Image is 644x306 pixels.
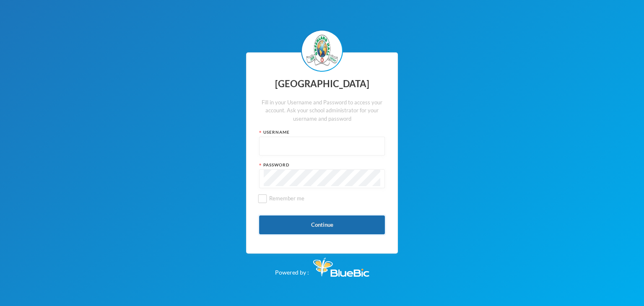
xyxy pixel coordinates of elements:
div: Username [259,129,385,135]
div: Password [259,162,385,168]
span: Remember me [266,195,308,202]
div: [GEOGRAPHIC_DATA] [259,76,385,92]
div: Fill in your Username and Password to access your account. Ask your school administrator for your... [259,99,385,123]
button: Continue [259,215,385,234]
div: Powered by : [275,254,369,277]
img: Bluebic [313,258,369,277]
